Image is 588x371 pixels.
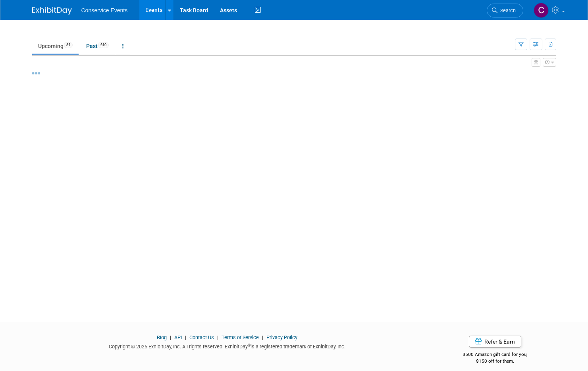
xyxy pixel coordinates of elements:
[32,7,72,15] img: ExhibitDay
[260,334,265,340] span: |
[215,334,220,340] span: |
[98,42,109,48] span: 610
[64,42,73,48] span: 84
[183,334,188,340] span: |
[266,334,297,340] a: Privacy Policy
[189,334,214,340] a: Contact Us
[497,8,516,14] span: Search
[469,336,521,348] a: Refer & Earn
[168,334,173,340] span: |
[434,358,556,365] div: $150 off for them.
[32,341,422,350] div: Copyright © 2025 ExhibitDay, Inc. All rights reserved. ExhibitDay is a registered trademark of Ex...
[222,334,259,340] a: Terms of Service
[174,334,182,340] a: API
[32,39,79,54] a: Upcoming84
[81,7,128,14] span: Conservice Events
[157,334,167,340] a: Blog
[32,72,40,74] img: loading...
[487,4,523,17] a: Search
[248,343,251,348] sup: ®
[534,3,549,18] img: Chris Ogletree
[434,346,556,364] div: $500 Amazon gift card for you,
[80,39,115,54] a: Past610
